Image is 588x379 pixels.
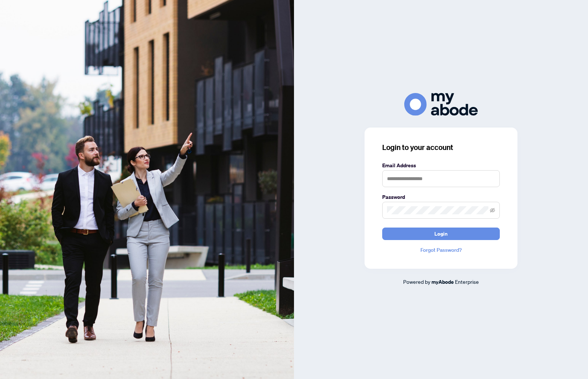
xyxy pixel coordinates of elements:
[382,193,500,201] label: Password
[382,246,500,254] a: Forgot Password?
[403,278,430,285] span: Powered by
[455,278,479,285] span: Enterprise
[404,93,478,115] img: ma-logo
[382,228,500,240] button: Login
[490,208,495,213] span: eye-invisible
[382,161,500,169] label: Email Address
[382,142,500,153] h3: Login to your account
[434,228,448,240] span: Login
[431,278,454,286] a: myAbode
